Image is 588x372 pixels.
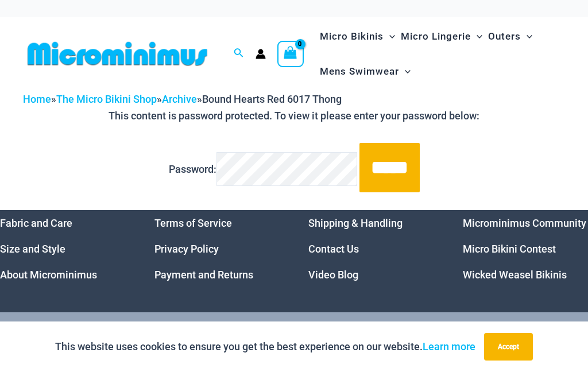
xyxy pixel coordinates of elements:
span: Micro Bikinis [320,22,384,51]
a: Micro Bikini Contest [463,243,556,255]
a: Account icon link [256,49,266,59]
a: Archive [162,93,197,105]
span: Menu Toggle [384,22,395,51]
p: This content is password protected. To view it please enter your password below: [23,107,565,125]
a: Microminimus Community [463,217,586,229]
span: Menu Toggle [399,57,411,86]
span: Mens Swimwear [320,57,399,86]
aside: Footer Widget 2 [154,210,280,288]
a: Search icon link [234,46,244,61]
button: Accept [484,333,533,361]
span: Outers [488,22,521,51]
span: Menu Toggle [521,22,532,51]
input: Password: [216,152,357,186]
a: Micro LingerieMenu ToggleMenu Toggle [398,19,485,54]
a: OutersMenu ToggleMenu Toggle [485,19,535,54]
a: Payment and Returns [154,269,253,281]
a: Privacy Policy [154,243,219,255]
a: View Shopping Cart, empty [277,41,304,67]
span: Bound Hearts Red 6017 Thong [202,93,342,105]
nav: Menu [308,210,434,288]
a: Video Blog [308,269,358,281]
span: Micro Lingerie [401,22,471,51]
a: The Micro Bikini Shop [56,93,157,105]
aside: Footer Widget 3 [308,210,434,288]
p: This website uses cookies to ensure you get the best experience on our website. [55,338,475,355]
span: Menu Toggle [471,22,482,51]
a: Home [23,93,51,105]
a: Shipping & Handling [308,217,403,229]
a: Terms of Service [154,217,232,229]
a: Contact Us [308,243,359,255]
span: » » » [23,93,342,105]
nav: Menu [154,210,280,288]
a: Wicked Weasel Bikinis [463,269,567,281]
a: Learn more [423,340,475,352]
nav: Site Navigation [315,17,565,91]
img: MM SHOP LOGO FLAT [23,41,212,67]
a: Mens SwimwearMenu ToggleMenu Toggle [317,54,413,89]
label: Password: [169,163,357,175]
a: Micro BikinisMenu ToggleMenu Toggle [317,19,398,54]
